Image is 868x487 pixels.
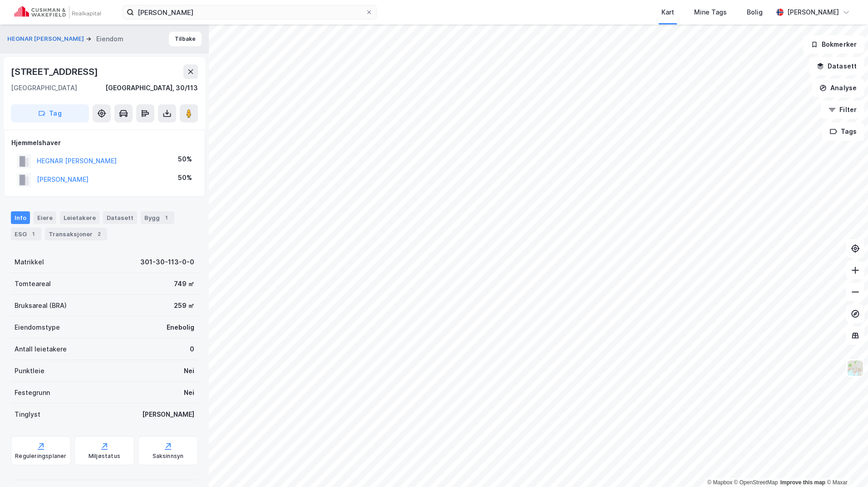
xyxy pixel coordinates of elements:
[34,211,56,224] div: Eiere
[803,35,864,54] button: Bokmerker
[809,57,864,75] button: Datasett
[787,7,839,18] div: [PERSON_NAME]
[190,344,194,355] div: 0
[162,213,171,222] div: 1
[141,211,174,224] div: Bygg
[15,300,67,311] div: Bruksareal (BRA)
[15,365,44,376] div: Punktleie
[11,64,100,79] div: [STREET_ADDRESS]
[780,479,825,486] a: Improve this map
[11,83,77,93] div: [GEOGRAPHIC_DATA]
[167,322,194,333] div: Enebolig
[142,409,194,420] div: [PERSON_NAME]
[15,344,67,355] div: Antall leietakere
[15,453,66,460] div: Reguleringsplaner
[15,409,40,420] div: Tinglyst
[823,443,868,487] div: Kontrollprogram for chat
[734,479,778,486] a: OpenStreetMap
[11,104,89,122] button: Tag
[60,211,99,224] div: Leietakere
[105,83,198,93] div: [GEOGRAPHIC_DATA], 30/113
[184,365,194,376] div: Nei
[7,34,86,44] button: HEGNAR [PERSON_NAME]
[694,7,727,18] div: Mine Tags
[661,7,674,18] div: Kart
[96,34,123,44] div: Eiendom
[178,154,192,165] div: 50%
[89,453,120,460] div: Miljøstatus
[153,453,184,460] div: Saksinnsyn
[29,229,38,239] div: 1
[11,137,197,148] div: Hjemmelshaver
[169,32,202,46] button: Tilbake
[822,122,864,141] button: Tags
[15,257,44,268] div: Matrikkel
[94,229,104,239] div: 2
[184,387,194,398] div: Nei
[174,300,194,311] div: 259 ㎡
[707,479,732,486] a: Mapbox
[140,257,194,268] div: 301-30-113-0-0
[11,211,30,224] div: Info
[15,6,101,19] img: cushman-wakefield-realkapital-logo.202ea83816669bd177139c58696a8fa1.svg
[823,443,868,487] iframe: Chat Widget
[821,101,864,119] button: Filter
[178,172,192,183] div: 50%
[15,322,60,333] div: Eiendomstype
[747,7,763,18] div: Bolig
[15,387,50,398] div: Festegrunn
[847,360,864,377] img: Z
[45,228,107,240] div: Transaksjoner
[103,211,137,224] div: Datasett
[134,5,365,19] input: Søk på adresse, matrikkel, gårdeiere, leietakere eller personer
[15,278,51,289] div: Tomteareal
[812,79,864,97] button: Analyse
[174,278,194,289] div: 749 ㎡
[11,228,41,240] div: ESG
